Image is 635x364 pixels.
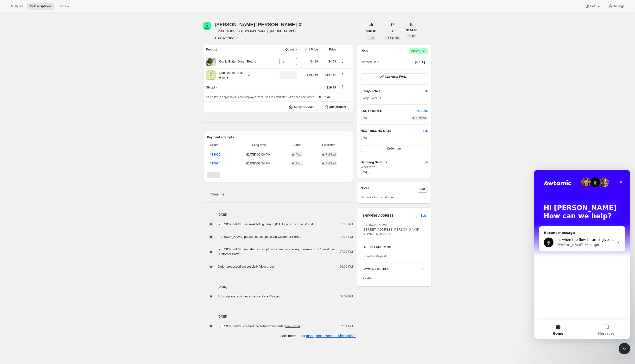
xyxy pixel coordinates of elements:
[206,95,315,99] span: Sales tax (if applicable) is not displayed because it is calculated with each new order.
[215,22,303,27] div: [PERSON_NAME] [PERSON_NAME]
[218,295,280,298] span: Subscription reminder email sent via Klaviyo.
[306,334,356,338] a: managing customer subscriptions
[259,265,274,268] a: View order
[362,245,426,250] h3: BILLING ADDRESS
[235,161,281,166] span: [DATE] · 02:54 PM
[210,153,220,156] a: #18066
[27,3,54,10] button: Subscriptions
[340,222,353,227] span: 07:03 PM
[415,60,425,64] span: [DATE]
[206,57,216,66] img: product img
[218,247,335,256] span: [PERSON_NAME] updated subscription frequency to every 3 weeks from 1 week via Customer Portal
[215,36,239,40] button: Product actions
[534,170,630,339] iframe: Intercom live chat
[392,29,394,33] span: 2
[215,29,303,34] span: [EMAIL_ADDRESS][DOMAIN_NAME] · [PHONE_NUMBER]
[418,212,429,220] button: Edit
[419,158,431,166] button: Edit
[362,213,420,218] h3: SHIPPING ADDRESS
[30,4,51,8] span: Subscriptions
[362,254,386,258] span: Stored in PayPal
[310,60,318,63] span: $4.99
[389,28,396,35] button: 2
[411,49,426,53] span: Active
[203,44,273,55] th: Product
[21,68,109,72] span: but when the flow is ran, it gives an error messsage
[340,249,353,254] span: 07:02 PM
[203,22,211,30] span: Vanessa Jacobs
[361,136,370,140] span: [DATE]
[361,165,428,169] span: Weekly on
[420,49,421,53] span: |
[422,128,428,133] button: Edit
[21,73,49,78] div: [PERSON_NAME]
[83,8,91,16] div: Close
[385,75,407,79] span: Customer Portal
[605,3,627,10] button: Settings
[361,170,370,174] span: [DATE]
[361,96,381,100] span: Every 3 weeks
[218,222,314,226] span: [PERSON_NAME] set next billing date to [DATE] on Customer Portal.
[361,116,370,120] span: [DATE]
[207,172,349,178] nav: Pagination
[417,108,428,113] button: #18066
[417,109,428,113] a: #18066
[287,104,317,111] button: Apply discount
[419,87,431,95] button: Edit
[64,162,81,165] span: Messages
[362,223,419,236] span: [PERSON_NAME] [STREET_ADDRESS][PERSON_NAME] [PHONE_NUMBER]
[48,150,96,169] button: Messages
[203,82,273,93] th: Shipping
[322,104,349,110] button: Add product
[361,49,368,53] h2: Plan
[416,116,426,120] span: Fulfilled
[272,44,298,55] th: Quantity
[19,162,29,165] span: Home
[361,128,422,133] h2: NEXT BILLING DATE
[206,70,216,80] img: product img
[340,294,353,299] span: 06:02 PM
[369,36,374,40] span: LTV
[327,86,336,89] span: $19.99
[339,72,347,77] button: Product actions
[284,143,309,147] span: Status
[319,44,337,55] th: Price
[366,29,376,33] span: $289.86
[419,187,425,191] span: Edit
[319,95,330,99] span: $162.41
[235,152,281,157] span: [DATE] · 06:00 PM
[207,140,234,150] th: Order
[361,145,428,152] button: Order now
[307,73,318,77] span: $137.43
[218,324,300,328] span: [PERSON_NAME] created the subscription order.
[211,192,353,197] h2: Timeline
[387,36,399,40] span: ORDERS
[329,105,346,109] span: Add product
[339,84,347,89] button: Shipping actions
[413,59,428,65] button: [DATE]
[582,3,604,10] button: Help
[409,34,415,38] span: AOV
[362,276,372,280] span: PayPal
[361,195,394,199] span: No notes from customer
[55,3,73,10] button: Tools
[422,160,428,165] span: Edit
[216,59,256,64] div: Garlic Butter Green Beans
[285,324,300,328] a: View order
[279,333,356,338] p: Learn more about
[361,108,417,113] h2: LAST ORDER
[298,44,319,55] th: Unit Price
[295,153,301,157] span: Paid
[328,60,336,63] span: $4.99
[8,3,26,10] button: Analytics
[340,264,353,269] span: 06:00 PM
[326,162,336,165] span: Fulfilled
[312,143,346,147] span: Fulfillment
